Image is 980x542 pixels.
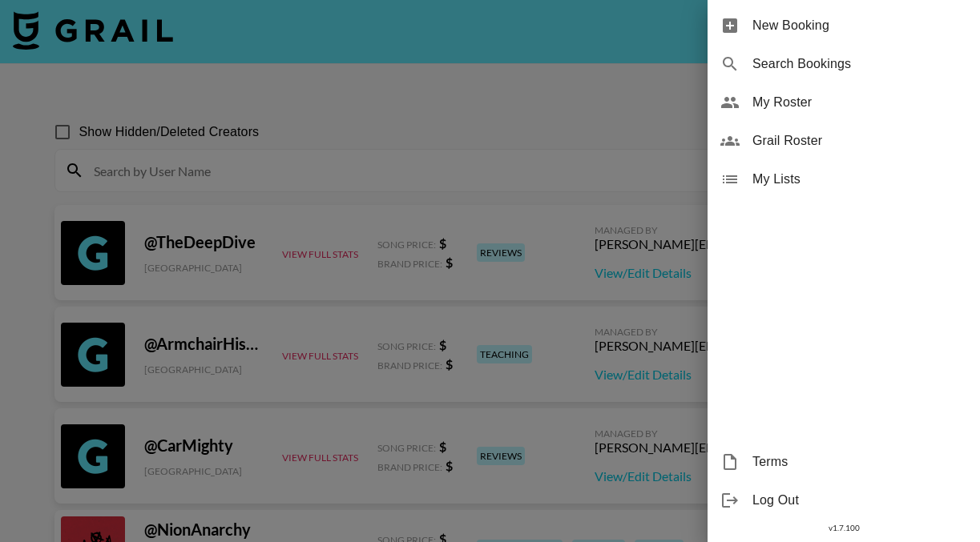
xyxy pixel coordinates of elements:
[708,122,980,160] div: Grail Roster
[752,54,967,74] span: Search Bookings
[708,45,980,83] div: Search Bookings
[752,16,967,35] span: New Booking
[708,443,980,481] div: Terms
[708,160,980,199] div: My Lists
[752,491,967,510] span: Log Out
[752,170,967,189] span: My Lists
[708,6,980,45] div: New Booking
[752,131,967,151] span: Grail Roster
[752,93,967,112] span: My Roster
[708,83,980,122] div: My Roster
[752,452,967,472] span: Terms
[708,520,980,536] div: v 1.7.100
[708,481,980,520] div: Log Out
